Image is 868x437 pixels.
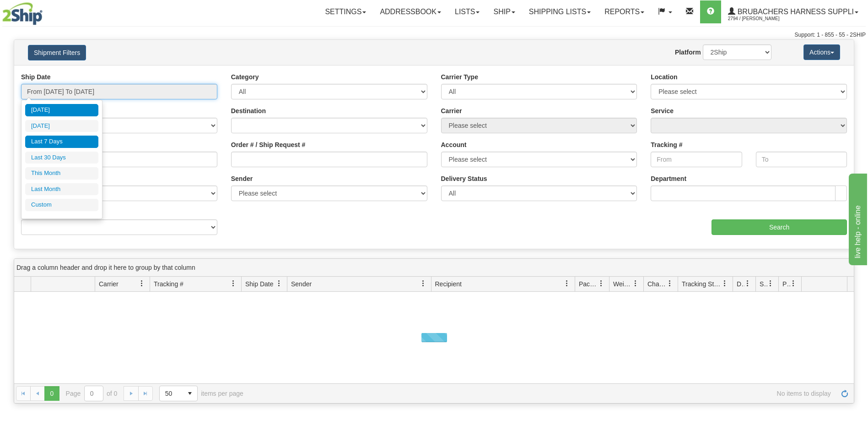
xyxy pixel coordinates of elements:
span: items per page [159,386,243,401]
span: Page sizes drop down [159,386,198,401]
label: Order # / Ship Request # [231,140,306,149]
input: From [651,152,742,167]
span: Delivery Status [737,279,744,289]
iframe: chat widget [847,172,867,265]
a: Packages filter column settings [593,276,609,291]
label: Account [441,140,467,149]
span: Charge [647,279,667,289]
span: select [183,386,197,401]
a: Settings [318,0,373,23]
a: Brubachers Harness Suppli 2794 / [PERSON_NAME] [721,0,865,23]
span: Packages [579,279,598,289]
label: Sender [231,174,253,183]
label: Carrier Type [441,72,478,82]
button: Actions [803,44,840,60]
span: Tracking # [154,279,183,289]
span: Page 0 [44,386,59,401]
label: Ship Date [21,72,51,82]
a: Recipient filter column settings [559,276,575,291]
span: Tracking Status [682,279,722,289]
a: Charge filter column settings [662,276,678,291]
span: Ship Date [245,279,273,289]
span: Page of 0 [66,386,118,401]
input: To [756,152,847,167]
span: Brubachers Harness Suppli [735,8,854,16]
a: Weight filter column settings [628,276,643,291]
li: Last 7 Days [25,136,98,148]
span: Carrier [99,279,119,289]
li: [DATE] [25,120,98,132]
span: Weight [613,279,632,289]
li: Last 30 Days [25,152,98,164]
span: No items to display [256,390,831,397]
a: Shipping lists [522,0,598,23]
span: Shipment Issues [760,279,767,289]
a: Carrier filter column settings [134,276,150,291]
button: Shipment Filters [28,45,86,60]
label: Delivery Status [441,174,487,183]
a: Sender filter column settings [415,276,431,291]
a: Lists [448,0,486,23]
label: Department [651,174,686,183]
span: Sender [291,279,312,289]
a: Tracking Status filter column settings [717,276,733,291]
label: Tracking # [651,140,682,149]
label: Service [651,106,674,115]
input: Search [712,219,847,235]
a: Shipment Issues filter column settings [763,276,778,291]
img: logo2794.jpg [2,2,43,25]
li: Last Month [25,183,98,196]
a: Pickup Status filter column settings [786,276,801,291]
a: Addressbook [373,0,448,23]
span: Pickup Status [782,279,790,289]
label: Platform [675,48,701,57]
a: Tracking # filter column settings [226,276,241,291]
a: Reports [598,0,651,23]
a: Delivery Status filter column settings [740,276,755,291]
div: live help - online [7,5,85,16]
li: Custom [25,199,98,211]
a: Refresh [837,386,852,401]
label: Category [231,72,259,82]
div: grid grouping header [14,259,854,277]
label: Location [651,72,677,82]
span: 50 [165,389,177,398]
li: [DATE] [25,104,98,116]
label: Carrier [441,106,462,115]
label: Destination [231,106,266,115]
span: 2794 / [PERSON_NAME] [728,14,797,23]
span: Recipient [435,279,462,289]
div: Support: 1 - 855 - 55 - 2SHIP [2,31,866,39]
a: Ship [486,0,522,23]
li: This Month [25,167,98,180]
a: Ship Date filter column settings [271,276,287,291]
